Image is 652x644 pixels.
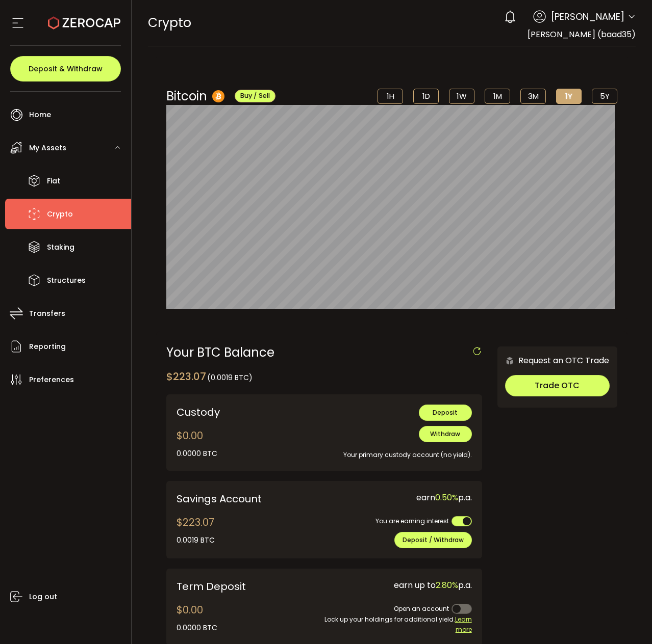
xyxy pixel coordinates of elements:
[528,29,636,40] span: [PERSON_NAME] (baad35)
[47,207,73,222] span: Crypto
[240,91,270,100] span: Buy / Sell
[47,273,86,288] span: Structures
[29,306,65,321] span: Transfers
[310,614,471,635] div: Lock up your holdings for additional yield.
[551,10,624,23] span: [PERSON_NAME]
[47,240,74,255] span: Staking
[47,174,60,189] span: Fiat
[177,405,295,420] div: Custody
[177,448,217,459] div: 0.0000 BTC
[177,623,217,633] div: 0.0000 BTC
[177,491,317,506] div: Savings Account
[29,589,57,604] span: Log out
[556,89,582,104] li: 1Y
[166,346,482,359] div: Your BTC Balance
[413,89,439,104] li: 1D
[29,339,66,354] span: Reporting
[394,579,472,591] span: earn up to p.a.
[375,517,449,525] span: You are earning interest
[505,356,514,365] img: 6nGpN7MZ9FLuBP83NiajKbTRY4UzlzQtBKtCrLLspmCkSvCZHBKvY3NxgQaT5JnOQREvtQ257bXeeSTueZfAPizblJ+Fe8JwA...
[10,56,121,82] button: Deposit & Withdraw
[485,89,510,104] li: 1M
[378,89,403,104] li: 1H
[394,604,449,613] span: Open an account
[177,535,215,546] div: 0.0019 BTC
[403,535,464,544] span: Deposit / Withdraw
[520,89,546,104] li: 3M
[433,408,458,417] span: Deposit
[29,108,51,122] span: Home
[535,380,580,391] span: Trade OTC
[497,354,609,367] div: Request an OTC Trade
[449,89,474,104] li: 1W
[394,532,472,548] button: Deposit / Withdraw
[177,602,217,633] div: $0.00
[207,372,253,383] span: (0.0019 BTC)
[592,89,617,104] li: 5Y
[177,515,215,546] div: $223.07
[177,579,295,594] div: Term Deposit
[436,579,458,591] span: 2.80%
[435,492,458,503] span: 0.50%
[29,65,103,72] span: Deposit & Withdraw
[455,615,472,634] span: Learn more
[416,492,472,503] span: earn p.a.
[235,90,275,102] button: Buy / Sell
[601,595,652,644] iframe: Chat Widget
[177,428,217,459] div: $0.00
[430,430,460,438] span: Withdraw
[166,87,275,105] div: Bitcoin
[310,442,471,460] div: Your primary custody account (no yield).
[419,426,472,442] button: Withdraw
[419,405,472,421] button: Deposit
[29,372,74,387] span: Preferences
[29,141,66,155] span: My Assets
[148,14,191,32] span: Crypto
[166,369,253,384] div: $223.07
[505,375,610,396] button: Trade OTC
